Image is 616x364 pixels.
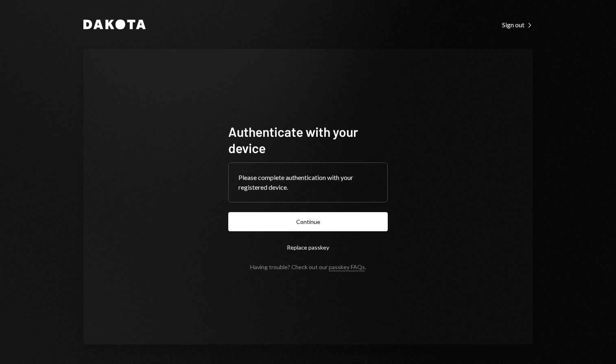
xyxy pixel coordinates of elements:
[228,123,388,156] h1: Authenticate with your device
[238,173,378,192] div: Please complete authentication with your registered device.
[329,263,365,271] a: passkey FAQs
[250,263,366,270] div: Having trouble? Check out our .
[502,20,533,29] a: Sign out
[228,238,388,257] button: Replace passkey
[228,212,388,231] button: Continue
[502,21,533,29] div: Sign out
